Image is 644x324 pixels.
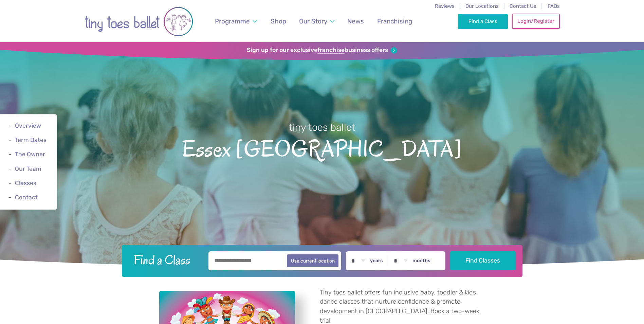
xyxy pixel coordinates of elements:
[458,14,508,29] a: Find a Class
[15,151,45,158] a: The Owner
[15,165,41,172] a: Our Team
[548,3,560,9] a: FAQs
[512,14,559,29] a: Login/Register
[435,3,455,9] a: Reviews
[344,13,367,29] a: News
[296,13,337,29] a: Our Story
[289,122,355,133] small: tiny toes ballet
[377,17,412,25] span: Franchising
[317,47,345,54] strong: franchise
[15,137,47,143] a: Term Dates
[412,258,430,264] label: months
[267,13,289,29] a: Shop
[287,254,339,267] button: Use current location
[347,17,364,25] span: News
[15,122,41,129] a: Overview
[247,47,397,54] a: Sign up for our exclusivefranchisebusiness offers
[271,17,286,25] span: Shop
[15,194,38,201] a: Contact
[215,17,250,25] span: Programme
[450,251,516,270] button: Find Classes
[12,134,632,162] span: Essex [GEOGRAPHIC_DATA]
[211,13,260,29] a: Programme
[374,13,415,29] a: Franchising
[85,4,193,39] img: tiny toes ballet
[510,3,536,9] a: Contact Us
[128,251,204,268] h2: Find a Class
[15,180,36,186] a: Classes
[370,258,383,264] label: years
[465,3,499,9] a: Our Locations
[299,17,327,25] span: Our Story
